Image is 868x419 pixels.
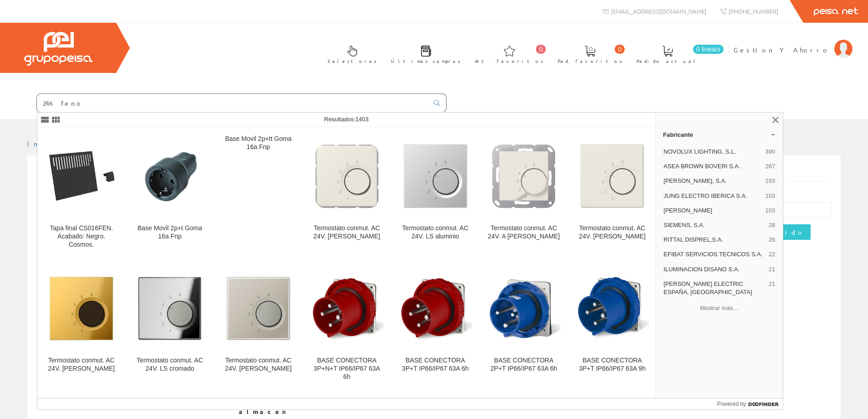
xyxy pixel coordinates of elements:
[568,260,656,392] a: BASE CONECTORA 3P+T IP66/IP67 63A 9h BASE CONECTORA 3P+T IP66/IP67 63A 9h
[399,224,472,241] div: Termostato conmut. AC 24V. LS aluminio
[769,280,775,296] span: 21
[310,224,384,241] div: Termostato conmut. AC 24V. [PERSON_NAME]
[765,192,776,200] span: 103
[769,221,775,229] span: 28
[663,265,765,274] span: ILUMINACION DISANO S.A.
[221,135,295,151] div: Base Movil 2p+tt Goma 16a Fnp
[24,32,92,66] img: Grupo Peisa
[717,398,783,409] a: Powered by
[303,128,391,259] a: Termostato conmut. AC 24V. CD blanco Termostato conmut. AC 24V. [PERSON_NAME]
[729,7,778,15] span: [PHONE_NUMBER]
[37,128,125,259] a: Tapa final CS016FEN. Acabado: Negro. Cosmos. Tapa final CS016FEN. Acabado: Negro. Cosmos.
[303,260,391,392] a: BASE CONECTORA 3P+N+T IP66/IP67 63A 6h BASE CONECTORA 3P+N+T IP66/IP67 63A 6h
[611,7,706,15] span: [EMAIL_ADDRESS][DOMAIN_NAME]
[382,38,465,69] a: Últimas compras
[663,207,761,215] span: [PERSON_NAME]
[399,357,472,373] div: BASE CONECTORA 3P+T IP66/IP67 63A 6h
[663,250,765,259] span: EFIBAT SERVICIOS TECNICOS S.A.
[45,357,118,373] div: Termostato conmut. AC 24V. [PERSON_NAME]
[693,45,724,54] span: 0 línea/s
[575,357,649,373] div: BASE CONECTORA 3P+T IP66/IP67 63A 9h
[355,116,369,123] span: 1403
[214,260,302,392] a: Termostato conmut. AC 24V. LS acero Termostato conmut. AC 24V. [PERSON_NAME]
[663,162,761,171] span: ASEA BROWN BOVERI S.A.
[575,139,649,212] img: Termostato conmut. AC 24V. LS blanco
[487,139,560,212] img: Termostato conmut. AC 24V. A blanco
[37,94,428,112] input: Buscar ...
[480,260,568,392] a: BASE CONECTORA 2P+T IP66/IP67 63A 6h BASE CONECTORA 2P+T IP66/IP67 63A 6h
[391,260,479,392] a: BASE CONECTORA 3P+T IP66/IP67 63A 6h BASE CONECTORA 3P+T IP66/IP67 63A 6h
[328,57,377,66] span: Selectores
[765,162,776,171] span: 267
[45,224,118,249] div: Tapa final CS016FEN. Acabado: Negro. Cosmos.
[663,192,761,200] span: JUNG ELECTRO IBERICA S.A.
[45,272,118,345] img: Termostato conmut. AC 24V. LS dorado
[663,280,765,296] span: [PERSON_NAME] ELECTRIC ESPAÑA, [GEOGRAPHIC_DATA]
[399,139,472,212] img: Termostato conmut. AC 24V. LS aluminio
[575,272,649,345] img: BASE CONECTORA 3P+T IP66/IP67 63A 9h
[575,224,649,241] div: Termostato conmut. AC 24V. [PERSON_NAME]
[37,260,125,392] a: Termostato conmut. AC 24V. LS dorado Termostato conmut. AC 24V. [PERSON_NAME]
[558,57,622,66] span: Ped. favoritos
[663,177,761,185] span: [PERSON_NAME], S.A.
[27,140,66,148] a: Inicio
[663,148,761,156] span: NOVOLUX LIGHTING, S.L.
[399,272,472,345] img: BASE CONECTORA 3P+T IP66/IP67 63A 6h
[214,128,302,259] a: Base Movil 2p+tt Goma 16a Fnp
[318,38,381,69] a: Selectores
[487,224,560,241] div: Termostato conmut. AC 24V. A [PERSON_NAME]
[769,236,775,244] span: 26
[637,57,699,66] span: Pedido actual
[536,45,546,54] span: 0
[765,207,776,215] span: 103
[133,139,206,212] img: Base Movil 2p+t Goma 16a Fnp
[734,45,830,54] span: Gestion Y Ahorro
[487,357,560,373] div: BASE CONECTORA 2P+T IP66/IP67 63A 6h
[45,139,118,212] img: Tapa final CS016FEN. Acabado: Negro. Cosmos.
[221,357,295,373] div: Termostato conmut. AC 24V. [PERSON_NAME]
[126,128,214,259] a: Base Movil 2p+t Goma 16a Fnp Base Movil 2p+t Goma 16a Fnp
[324,116,369,123] span: Resultados:
[615,45,625,54] span: 0
[765,148,776,156] span: 390
[769,265,775,274] span: 21
[126,260,214,392] a: Termostato conmut. AC 24V. LS cromado Termostato conmut. AC 24V. LS cromado
[475,57,544,66] span: Art. favoritos
[568,128,656,259] a: Termostato conmut. AC 24V. LS blanco Termostato conmut. AC 24V. [PERSON_NAME]
[765,177,776,185] span: 193
[734,38,853,47] a: Gestion Y Ahorro
[656,127,783,142] a: Fabricante
[221,272,295,345] img: Termostato conmut. AC 24V. LS acero
[663,221,765,229] span: SIEMENS, S.A.
[391,128,479,259] a: Termostato conmut. AC 24V. LS aluminio Termostato conmut. AC 24V. LS aluminio
[310,357,384,381] div: BASE CONECTORA 3P+N+T IP66/IP67 63A 6h
[310,272,384,345] img: BASE CONECTORA 3P+N+T IP66/IP67 63A 6h
[487,272,560,345] img: BASE CONECTORA 2P+T IP66/IP67 63A 6h
[659,300,779,316] button: Mostrar más…
[133,357,206,373] div: Termostato conmut. AC 24V. LS cromado
[663,236,765,244] span: RITTAL DISPREL,S.A.
[717,400,746,408] span: Powered by
[391,57,461,66] span: Últimas compras
[769,250,775,259] span: 22
[480,128,568,259] a: Termostato conmut. AC 24V. A blanco Termostato conmut. AC 24V. A [PERSON_NAME]
[133,272,206,345] img: Termostato conmut. AC 24V. LS cromado
[133,224,206,241] div: Base Movil 2p+t Goma 16a Fnp
[310,139,384,212] img: Termostato conmut. AC 24V. CD blanco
